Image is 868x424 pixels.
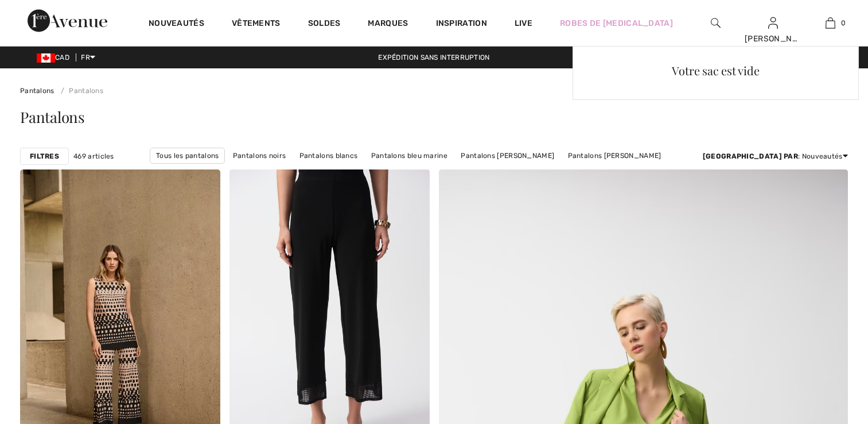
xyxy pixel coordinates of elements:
a: Soldes [308,18,341,30]
a: Se connecter [768,17,778,28]
a: 0 [802,16,858,30]
a: Pantalons [PERSON_NAME] [455,148,560,163]
a: Pantalons noirs [227,148,292,163]
img: Canadian Dollar [37,53,55,63]
a: Pantalons [56,87,103,95]
a: Jambes droites [383,164,448,179]
a: Pantalons blancs [294,148,364,163]
img: Mes infos [768,16,778,30]
div: [PERSON_NAME] [745,33,801,45]
a: Pantalons à enfiler [305,164,382,179]
img: Mon panier [826,16,835,30]
a: Live [515,17,532,29]
span: CAD [37,53,74,61]
div: Votre sac est vide [582,56,849,86]
a: Marques [368,18,408,30]
span: 0 [841,18,846,28]
a: Pantalons bleu marine [365,148,453,163]
a: Nouveautés [149,18,204,30]
span: 469 articles [73,151,114,161]
a: Robes de [MEDICAL_DATA] [560,17,673,29]
a: Pantalons [20,87,55,95]
a: Jambes larges [450,164,512,179]
img: 1ère Avenue [28,9,107,32]
img: recherche [711,16,721,30]
strong: Filtres [30,151,59,161]
a: Vêtements [232,18,281,30]
a: Pantalons [PERSON_NAME] [562,148,667,163]
span: FR [81,53,95,61]
a: Tous les pantalons [150,148,225,164]
span: Pantalons [20,107,85,127]
span: Inspiration [436,18,487,30]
